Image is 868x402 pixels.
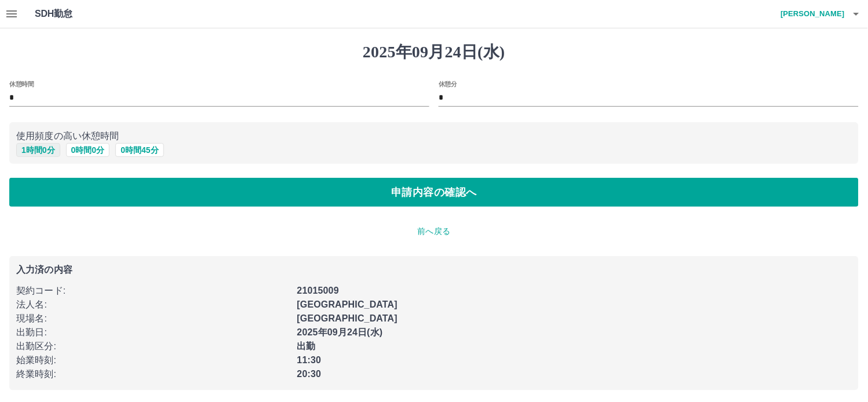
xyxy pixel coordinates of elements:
p: 契約コード : [16,284,290,298]
p: 前へ戻る [9,225,859,237]
label: 休憩時間 [9,79,34,88]
button: 1時間0分 [16,143,60,157]
h1: 2025年09月24日(水) [9,42,859,62]
p: 始業時刻 : [16,353,290,367]
p: 出勤日 : [16,326,290,339]
p: 現場名 : [16,312,290,326]
b: [GEOGRAPHIC_DATA] [297,299,398,309]
b: 20:30 [297,369,322,379]
b: 11:30 [297,355,322,365]
button: 申請内容の確認へ [9,178,859,207]
button: 0時間0分 [66,143,110,157]
b: [GEOGRAPHIC_DATA] [297,313,398,323]
label: 休憩分 [439,79,457,88]
p: 法人名 : [16,298,290,312]
b: 21015009 [297,286,339,295]
b: 2025年09月24日(水) [297,327,383,337]
p: 使用頻度の高い休憩時間 [16,129,852,143]
p: 入力済の内容 [16,265,852,275]
p: 終業時刻 : [16,367,290,381]
b: 出勤 [297,341,316,351]
button: 0時間45分 [115,143,163,157]
p: 出勤区分 : [16,339,290,353]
